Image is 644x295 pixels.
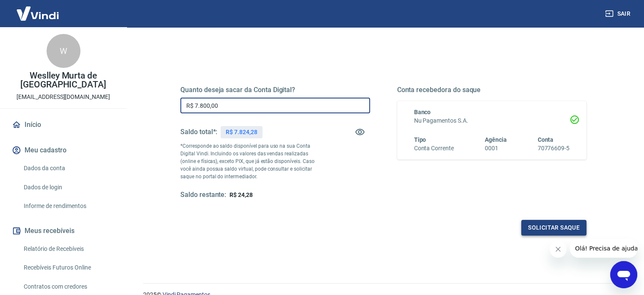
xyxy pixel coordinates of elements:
span: Agência [485,136,507,143]
iframe: Botão para abrir a janela de mensagens [610,261,637,288]
button: Meus recebíveis [10,222,116,240]
img: Vindi [10,0,65,26]
span: R$ 24,28 [229,191,253,198]
a: Recebíveis Futuros Online [20,259,116,276]
h5: Saldo total*: [180,128,217,136]
button: Solicitar saque [521,220,586,236]
span: Tipo [414,136,426,143]
iframe: Fechar mensagem [550,241,567,258]
h6: Conta Corrente [414,144,454,153]
iframe: Mensagem da empresa [570,239,637,258]
p: R$ 7.824,28 [226,128,257,137]
a: Relatório de Recebíveis [20,240,116,258]
a: Início [10,115,116,134]
span: Conta [537,136,553,143]
h6: 70776609-5 [537,144,569,153]
p: Weslley Murta de [GEOGRAPHIC_DATA] [7,71,120,89]
a: Dados da conta [20,160,116,177]
h6: Nu Pagamentos S.A. [414,116,570,125]
span: Banco [414,109,431,115]
button: Meu cadastro [10,141,116,160]
h6: 0001 [485,144,507,153]
p: *Corresponde ao saldo disponível para uso na sua Conta Digital Vindi. Incluindo os valores das ve... [180,142,323,180]
h5: Saldo restante: [180,191,226,199]
h5: Conta recebedora do saque [397,86,587,94]
h5: Quanto deseja sacar da Conta Digital? [180,86,370,94]
a: Dados de login [20,179,116,196]
span: Olá! Precisa de ajuda? [5,6,71,13]
p: [EMAIL_ADDRESS][DOMAIN_NAME] [17,93,110,101]
button: Sair [603,6,634,22]
div: W [47,34,80,68]
a: Informe de rendimentos [20,197,116,215]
